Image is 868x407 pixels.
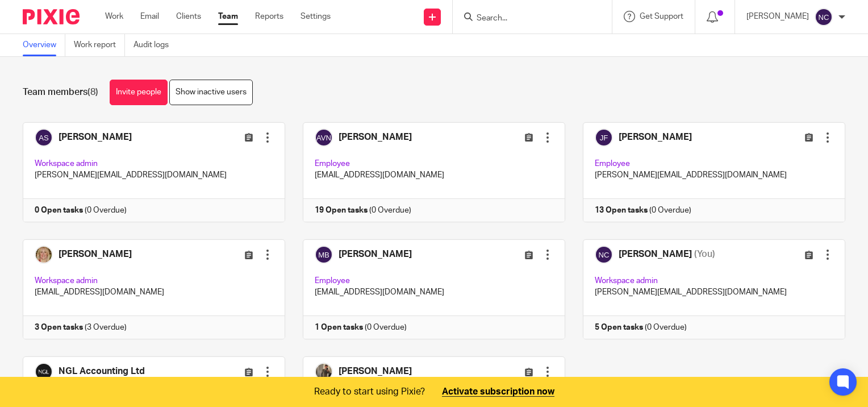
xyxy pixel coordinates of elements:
[815,8,833,26] img: svg%3E
[87,88,98,97] span: (8)
[140,11,159,22] a: Email
[746,11,809,22] p: [PERSON_NAME]
[110,80,168,105] a: Invite people
[475,14,578,24] input: Search
[218,11,238,22] a: Team
[105,11,123,22] a: Work
[23,86,98,98] h1: Team members
[301,11,331,22] a: Settings
[169,80,253,105] a: Show inactive users
[640,13,683,20] span: Get Support
[176,11,201,22] a: Clients
[74,34,125,56] a: Work report
[23,34,65,56] a: Overview
[133,34,177,56] a: Audit logs
[23,9,80,24] img: Pixie
[255,11,283,22] a: Reports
